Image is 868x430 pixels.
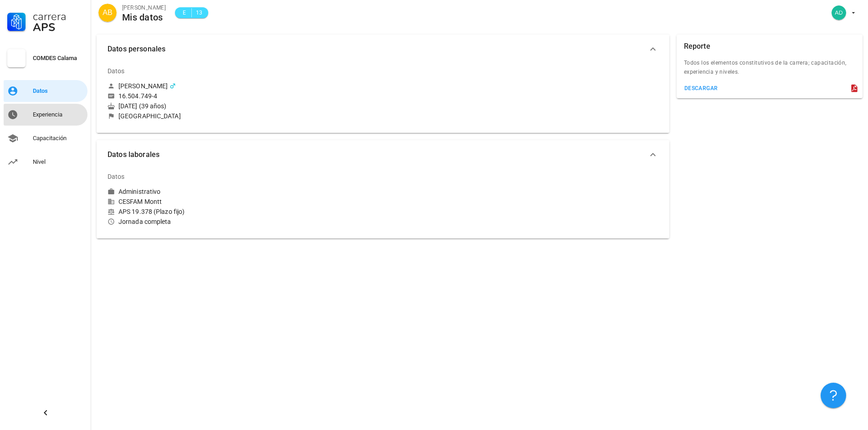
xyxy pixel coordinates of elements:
div: Mis datos [122,12,166,22]
div: [PERSON_NAME] [118,82,168,90]
button: descargar [680,82,722,95]
div: COMDES Calama [33,55,84,62]
div: avatar [832,5,846,20]
a: Datos [4,80,87,102]
div: Experiencia [33,111,84,118]
div: APS [33,22,84,33]
div: Datos [108,166,125,187]
div: Carrera [33,11,84,22]
span: 13 [195,8,203,17]
div: APS 19.378 (Plazo fijo) [108,207,379,216]
div: Capacitación [33,135,84,142]
div: Todos los elementos constitutivos de la carrera; capacitación, experiencia y niveles. [677,58,863,82]
a: Capacitación [4,127,87,149]
div: Administrativo [118,187,160,196]
div: [PERSON_NAME] [122,3,166,12]
div: CESFAM Montt [108,197,379,206]
div: Datos [33,87,84,95]
span: E [180,8,188,17]
span: AB [103,4,112,22]
span: Datos laborales [108,148,647,161]
button: Datos laborales [97,140,669,169]
a: Experiencia [4,104,87,126]
div: Nivel [33,158,84,166]
span: Datos personales [108,43,647,56]
div: avatar [98,4,117,22]
div: descargar [684,85,718,91]
a: Nivel [4,151,87,173]
div: Jornada completa [108,218,379,226]
div: [GEOGRAPHIC_DATA] [118,112,181,120]
div: Datos [108,60,125,82]
div: [DATE] (39 años) [108,102,379,110]
div: Reporte [684,35,710,58]
button: Datos personales [97,35,669,64]
div: 16.504.749-4 [118,92,157,100]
